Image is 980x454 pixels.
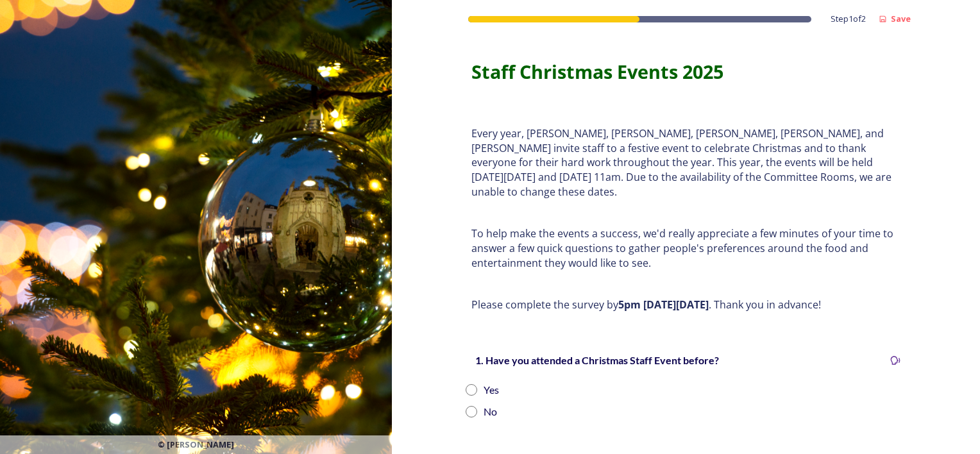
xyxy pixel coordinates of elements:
[471,226,901,270] p: To help make the events a success, we'd really appreciate a few minutes of your time to answer a ...
[484,404,497,419] div: No
[475,354,719,366] strong: 1. Have you attended a Christmas Staff Event before?
[471,59,723,84] strong: Staff Christmas Events 2025
[471,126,901,199] p: Every year, [PERSON_NAME], [PERSON_NAME], [PERSON_NAME], [PERSON_NAME], and [PERSON_NAME] invite ...
[618,298,709,312] strong: 5pm [DATE][DATE]
[891,13,911,24] strong: Save
[471,298,901,312] p: Please complete the survey by . Thank you in advance!
[831,13,866,25] span: Step 1 of 2
[158,439,234,451] span: © [PERSON_NAME]
[484,382,499,398] div: Yes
